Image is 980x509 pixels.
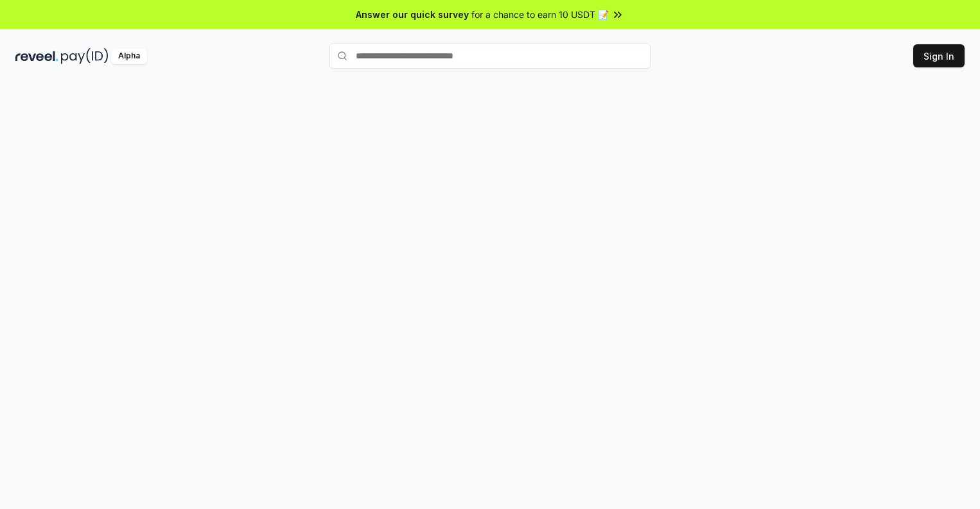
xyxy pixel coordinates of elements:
[356,8,469,21] span: Answer our quick survey
[471,8,609,21] span: for a chance to earn 10 USDT 📝
[15,48,58,64] img: reveel_dark
[111,48,147,64] div: Alpha
[61,48,109,64] img: pay_id
[913,44,965,67] button: Sign In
